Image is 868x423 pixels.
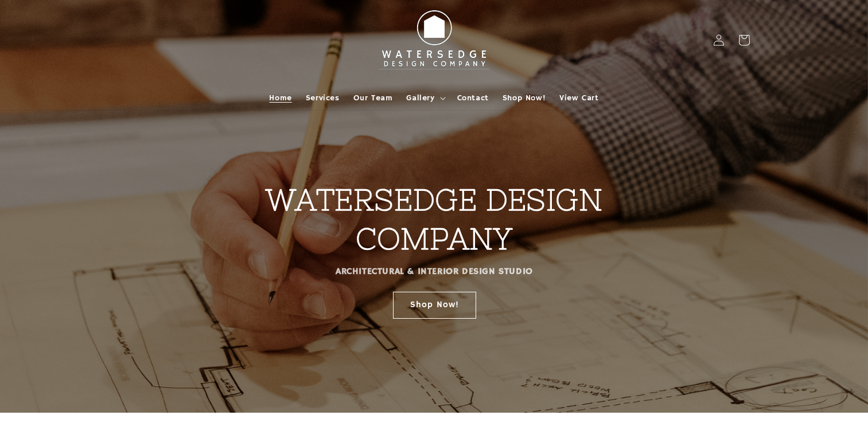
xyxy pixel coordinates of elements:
[299,86,347,110] a: Services
[347,86,400,110] a: Our Team
[269,93,291,103] span: Home
[406,93,434,103] span: Gallery
[457,93,489,103] span: Contact
[496,86,552,110] a: Shop Now!
[559,93,598,103] span: View Cart
[503,93,546,103] span: Shop Now!
[399,86,450,110] summary: Gallery
[392,291,476,318] a: Shop Now!
[450,86,496,110] a: Contact
[353,93,393,103] span: Our Team
[336,266,533,277] strong: ARCHITECTURAL & INTERIOR DESIGN STUDIO
[306,93,340,103] span: Services
[262,86,298,110] a: Home
[266,183,602,256] strong: WATERSEDGE DESIGN COMPANY
[371,5,497,76] img: Watersedge Design Co
[552,86,605,110] a: View Cart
